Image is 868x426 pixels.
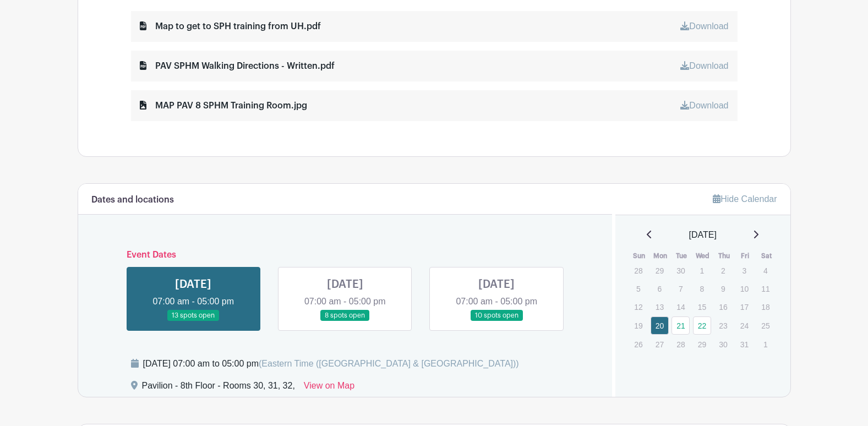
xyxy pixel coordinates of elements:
[629,317,647,334] p: 19
[651,316,669,335] a: 20
[91,195,174,205] h6: Dates and locations
[735,250,756,261] th: Fri
[680,21,728,31] a: Download
[689,228,717,242] span: [DATE]
[143,357,519,370] div: [DATE] 07:00 am to 05:00 pm
[756,298,774,315] p: 18
[629,262,647,279] p: 28
[140,20,321,33] div: Map to get to SPH training from UH.pdf
[735,298,754,315] p: 17
[713,250,735,261] th: Thu
[629,298,647,315] p: 12
[680,61,728,70] a: Download
[713,194,777,204] a: Hide Calendar
[714,317,732,334] p: 23
[672,298,690,315] p: 14
[650,250,672,261] th: Mon
[304,379,354,397] a: View on Map
[756,280,774,297] p: 11
[259,359,519,368] span: (Eastern Time ([GEOGRAPHIC_DATA] & [GEOGRAPHIC_DATA]))
[672,336,690,353] p: 28
[693,262,711,279] p: 1
[629,336,647,353] p: 26
[756,262,774,279] p: 4
[735,280,754,297] p: 10
[651,336,669,353] p: 27
[629,250,650,261] th: Sun
[693,336,711,353] p: 29
[651,298,669,315] p: 13
[735,262,754,279] p: 3
[651,262,669,279] p: 29
[672,280,690,297] p: 7
[692,250,714,261] th: Wed
[714,298,732,315] p: 16
[714,262,732,279] p: 2
[756,250,777,261] th: Sat
[118,250,573,260] h6: Event Dates
[714,336,732,353] p: 30
[140,99,307,112] div: MAP PAV 8 SPHM Training Room.jpg
[671,250,692,261] th: Tue
[693,316,711,335] a: 22
[756,336,774,353] p: 1
[140,59,335,73] div: PAV SPHM Walking Directions - Written.pdf
[672,316,690,335] a: 21
[629,280,647,297] p: 5
[672,262,690,279] p: 30
[693,280,711,297] p: 8
[651,280,669,297] p: 6
[680,101,728,110] a: Download
[693,298,711,315] p: 15
[142,379,295,397] div: Pavilion - 8th Floor - Rooms 30, 31, 32,
[735,317,754,334] p: 24
[714,280,732,297] p: 9
[735,336,754,353] p: 31
[756,317,774,334] p: 25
